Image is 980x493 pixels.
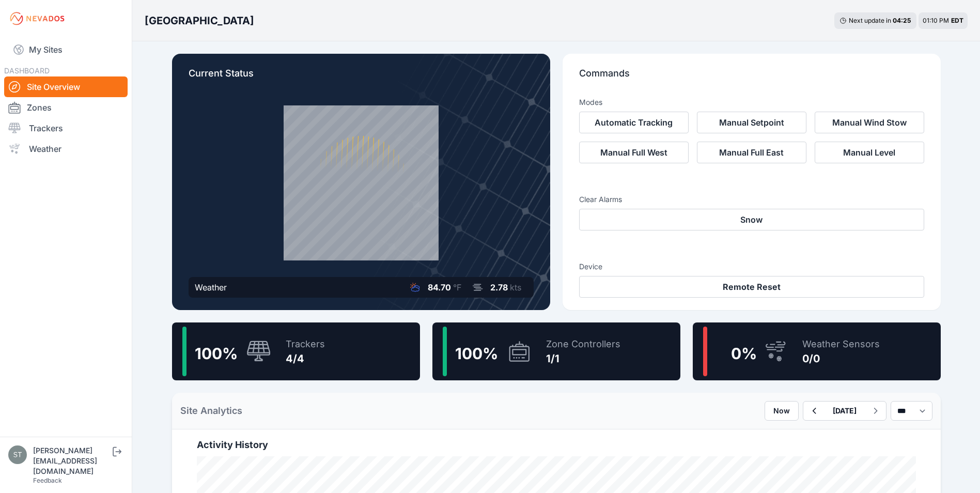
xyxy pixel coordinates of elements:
[802,351,880,366] div: 0/0
[765,401,799,421] button: Now
[815,142,924,163] button: Manual Level
[197,438,916,452] h2: Activity History
[546,337,620,351] div: Zone Controllers
[145,7,254,34] nav: Breadcrumb
[195,281,227,294] div: Weather
[145,13,254,28] h3: [GEOGRAPHIC_DATA]
[33,476,62,484] a: Feedback
[923,17,949,24] span: 01:10 PM
[579,261,924,272] h3: Device
[825,402,865,420] button: [DATE]
[8,10,66,27] img: Nevados
[802,337,880,351] div: Weather Sensors
[579,97,602,107] h3: Modes
[33,445,111,476] div: [PERSON_NAME][EMAIL_ADDRESS][DOMAIN_NAME]
[697,142,806,163] button: Manual Full East
[893,17,911,25] div: 04 : 25
[849,17,891,24] span: Next update in
[172,322,420,380] a: 100%Trackers4/4
[428,282,451,292] span: 84.70
[731,344,757,363] span: 0 %
[189,66,534,89] p: Current Status
[579,112,689,133] button: Automatic Tracking
[579,276,924,298] button: Remote Reset
[579,194,924,205] h3: Clear Alarms
[579,209,924,230] button: Snow
[510,282,521,292] span: kts
[180,404,242,418] h2: Site Analytics
[693,322,941,380] a: 0%Weather Sensors0/0
[4,138,128,159] a: Weather
[697,112,806,133] button: Manual Setpoint
[4,97,128,118] a: Zones
[455,344,498,363] span: 100 %
[8,445,27,464] img: steve@nevados.solar
[815,112,924,133] button: Manual Wind Stow
[432,322,680,380] a: 100%Zone Controllers1/1
[4,118,128,138] a: Trackers
[4,76,128,97] a: Site Overview
[286,351,325,366] div: 4/4
[195,344,238,363] span: 100 %
[579,142,689,163] button: Manual Full West
[286,337,325,351] div: Trackers
[453,282,461,292] span: °F
[4,66,50,75] span: DASHBOARD
[951,17,963,24] span: EDT
[579,66,924,89] p: Commands
[490,282,508,292] span: 2.78
[4,37,128,62] a: My Sites
[546,351,620,366] div: 1/1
